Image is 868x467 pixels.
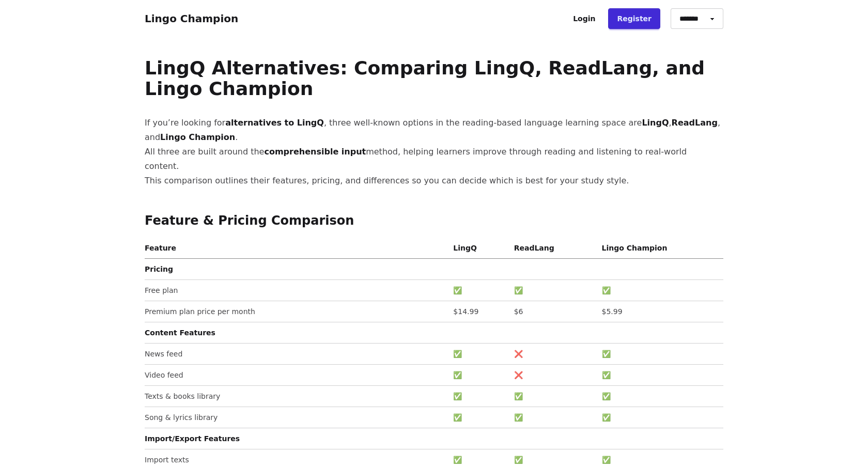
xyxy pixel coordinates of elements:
strong: ReadLang [672,118,718,128]
td: ✅ [598,385,724,407]
td: $6 [510,301,598,322]
td: ✅ [598,364,724,385]
td: ✅ [449,385,509,407]
strong: LingQ [642,118,669,128]
strong: comprehensible input [264,147,366,157]
th: ReadLang [510,242,598,259]
td: ✅ [598,279,724,301]
td: ✅ [510,385,598,407]
strong: Pricing [145,265,173,273]
td: ✅ [510,407,598,428]
td: Premium plan price per month [145,301,449,322]
td: Video feed [145,364,449,385]
strong: Content Features [145,329,215,337]
td: $5.99 [598,301,724,322]
td: ✅ [449,407,509,428]
td: ✅ [598,343,724,364]
td: Texts & books library [145,385,449,407]
th: Lingo Champion [598,242,724,259]
th: Feature [145,242,449,259]
td: $14.99 [449,301,509,322]
strong: Import/Export Features [145,434,240,443]
strong: alternatives to LingQ [225,118,324,128]
td: ❌ [510,364,598,385]
h1: LingQ Alternatives: Comparing LingQ, ReadLang, and Lingo Champion [145,58,723,99]
td: Song & lyrics library [145,407,449,428]
td: ✅ [449,343,509,364]
h2: Feature & Pricing Comparison [145,213,723,229]
td: News feed [145,343,449,364]
strong: Lingo Champion [160,132,235,142]
a: Lingo Champion [145,12,238,25]
th: LingQ [449,242,509,259]
td: ✅ [449,364,509,385]
td: ❌ [510,343,598,364]
td: Free plan [145,279,449,301]
a: Register [608,8,660,29]
td: ✅ [510,279,598,301]
td: ✅ [598,407,724,428]
a: Login [564,8,604,29]
p: If you’re looking for , three well-known options in the reading-based language learning space are... [145,116,723,188]
td: ✅ [449,279,509,301]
